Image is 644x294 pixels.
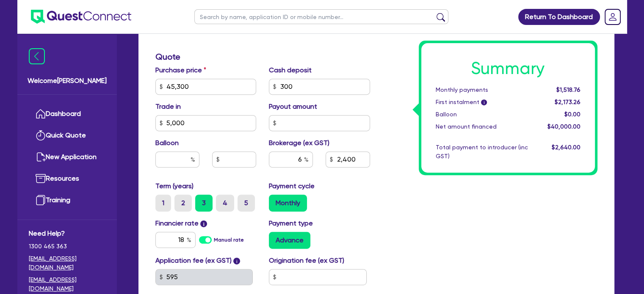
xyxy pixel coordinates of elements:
[269,195,307,212] label: Monthly
[238,195,255,212] label: 5
[155,102,181,112] label: Trade in
[269,218,313,228] label: Payment type
[214,236,244,244] label: Manual rate
[269,138,329,148] label: Brokerage (ex GST)
[155,195,171,212] label: 1
[195,195,213,212] label: 3
[556,86,580,93] span: $1,518.76
[429,98,534,107] div: First instalment
[155,181,193,191] label: Term (years)
[31,10,131,24] img: quest-connect-logo-blue
[564,111,580,118] span: $0.00
[269,102,317,112] label: Payout amount
[602,6,624,28] a: Dropdown toggle
[429,110,534,119] div: Balloon
[174,195,192,212] label: 2
[216,195,234,212] label: 4
[29,242,105,251] span: 1300 465 363
[269,65,312,75] label: Cash deposit
[547,123,580,130] span: $40,000.00
[155,52,370,62] h3: Quote
[29,125,105,146] a: Quick Quote
[29,48,45,64] img: icon-menu-close
[155,138,179,148] label: Balloon
[436,58,580,79] h1: Summary
[29,275,105,293] a: [EMAIL_ADDRESS][DOMAIN_NAME]
[29,190,105,211] a: Training
[29,146,105,168] a: New Application
[155,256,232,266] label: Application fee (ex GST)
[194,9,448,24] input: Search by name, application ID or mobile number...
[29,103,105,125] a: Dashboard
[551,144,580,151] span: $2,640.00
[518,9,600,25] a: Return To Dashboard
[429,143,534,161] div: Total payment to introducer (inc GST)
[429,122,534,131] div: Net amount financed
[429,85,534,94] div: Monthly payments
[29,254,105,272] a: [EMAIL_ADDRESS][DOMAIN_NAME]
[36,195,46,205] img: training
[155,218,207,228] label: Financier rate
[28,76,107,86] span: Welcome [PERSON_NAME]
[269,232,310,249] label: Advance
[36,173,46,184] img: resources
[233,258,240,264] span: i
[36,130,46,140] img: quick-quote
[155,65,206,75] label: Purchase price
[36,152,46,162] img: new-application
[481,100,487,106] span: i
[269,181,315,191] label: Payment cycle
[29,168,105,190] a: Resources
[554,99,580,105] span: $2,173.26
[29,228,105,239] span: Need Help?
[200,220,207,227] span: i
[269,256,344,266] label: Origination fee (ex GST)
